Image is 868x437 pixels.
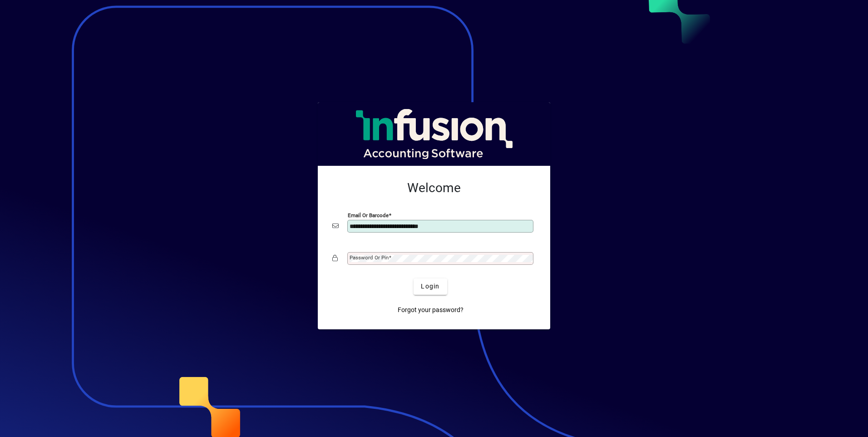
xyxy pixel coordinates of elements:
button: Login [414,278,447,295]
h2: Welcome [332,180,536,196]
span: Login [421,282,439,291]
mat-label: Email or Barcode [348,212,389,218]
span: Forgot your password? [398,305,464,315]
a: Forgot your password? [394,302,467,318]
mat-label: Password or Pin [350,254,389,261]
